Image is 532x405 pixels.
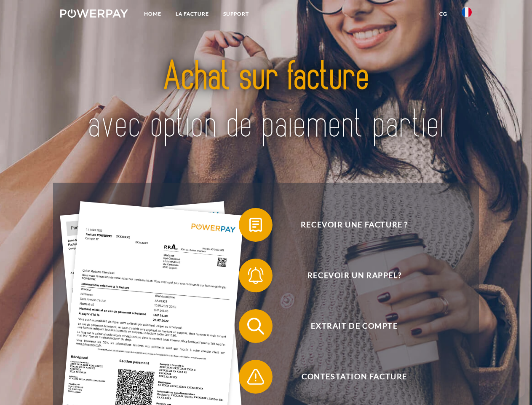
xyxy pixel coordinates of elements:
span: Recevoir un rappel? [251,259,457,292]
span: Extrait de compte [251,309,457,343]
img: qb_bell.svg [245,265,266,286]
img: title-powerpay_fr.svg [80,40,452,162]
a: CG [432,6,454,22]
img: qb_warning.svg [245,366,266,387]
button: Recevoir un rappel? [239,259,458,292]
img: logo-powerpay-white.svg [60,9,128,18]
a: Home [137,6,168,22]
button: Contestation Facture [239,360,458,394]
img: qb_bill.svg [245,214,266,235]
a: LA FACTURE [168,6,216,22]
img: fr [462,7,472,17]
a: Support [216,6,256,22]
button: Recevoir une facture ? [239,208,458,242]
img: qb_search.svg [245,316,266,337]
button: Extrait de compte [239,309,458,343]
span: Recevoir une facture ? [251,208,457,242]
span: Contestation Facture [251,360,457,394]
iframe: Button to launch messaging window [498,371,525,398]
